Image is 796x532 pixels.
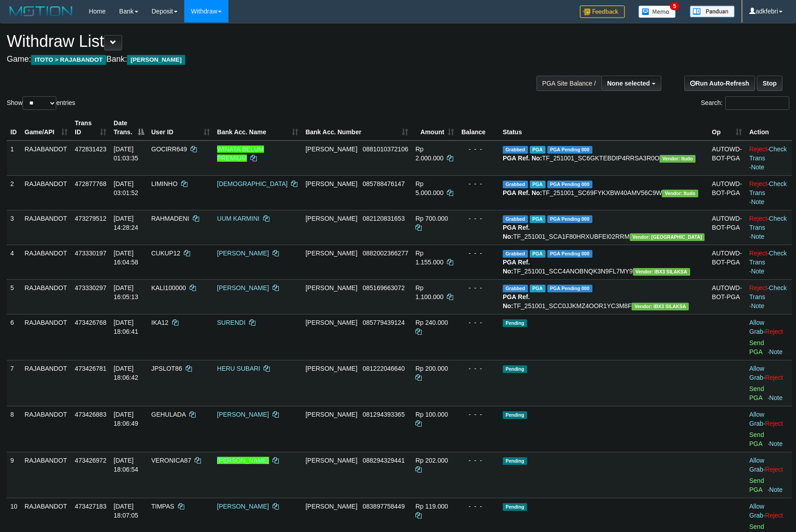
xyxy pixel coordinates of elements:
a: Note [769,348,783,355]
img: Feedback.jpg [580,5,625,18]
span: PGA Pending [547,215,592,223]
td: TF_251001_SCC4ANOBNQK3N9FL7MY9 [499,245,708,279]
td: RAJABANDOT [21,210,72,245]
span: Rp 1.155.000 [415,250,443,266]
td: AUTOWD-BOT-PGA [708,175,746,210]
span: [DATE] 16:04:58 [114,250,138,266]
div: - - - [461,179,496,188]
td: AUTOWD-BOT-PGA [708,245,746,279]
span: Copy 081294393365 to clipboard [363,411,405,418]
td: · [746,314,792,360]
a: Stop [757,76,782,91]
span: Vendor URL: https://secure10.1velocity.biz [630,233,705,241]
span: [PERSON_NAME] [305,365,357,372]
a: Note [751,164,764,171]
td: 5 [7,279,21,314]
span: [PERSON_NAME] [305,250,357,257]
span: [DATE] 18:06:41 [114,319,138,335]
td: RAJABANDOT [21,279,72,314]
a: Reject [765,420,783,427]
a: Note [751,268,764,275]
a: [PERSON_NAME] [217,457,269,464]
span: · [749,319,765,335]
span: Pending [503,319,527,327]
select: Showentries [23,96,56,110]
img: MOTION_logo.png [7,5,75,18]
td: RAJABANDOT [21,141,72,176]
span: [PERSON_NAME] [305,411,357,418]
span: Copy 0881010372106 to clipboard [363,146,408,153]
label: Show entries [7,96,75,110]
td: · [746,360,792,406]
div: - - - [461,456,496,465]
th: Balance [458,115,499,141]
td: RAJABANDOT [21,452,72,498]
span: [DATE] 14:28:24 [114,215,138,231]
td: AUTOWD-BOT-PGA [708,141,746,176]
a: WINATA BELUM PREMIUM [217,146,264,162]
a: UUM KARMINI [217,215,259,222]
a: [PERSON_NAME] [217,503,269,510]
span: [DATE] 18:07:05 [114,503,138,519]
label: Search: [701,96,789,110]
a: Reject [749,215,767,222]
span: KALI100000 [151,284,186,291]
span: 473279512 [75,215,106,222]
span: Pending [503,411,527,419]
span: Rp 1.100.000 [415,284,443,300]
a: Reject [765,328,783,335]
span: Pending [503,365,527,373]
span: [PERSON_NAME] [305,319,357,326]
span: Grabbed [503,181,528,188]
td: TF_251001_SC6GKTEBDIP4RRSA3R0O [499,141,708,176]
span: 473427183 [75,503,106,510]
a: Check Trans [749,180,787,196]
span: Vendor URL: https://secure12.1velocity.biz [632,303,689,310]
td: · · [746,210,792,245]
a: Send PGA [749,477,764,493]
b: PGA Ref. No: [503,224,530,240]
button: None selected [601,76,661,91]
b: PGA Ref. No: [503,259,530,275]
a: Allow Grab [749,457,764,473]
a: Check Trans [749,250,787,266]
th: Bank Acc. Number: activate to sort column ascending [302,115,412,141]
div: - - - [461,502,496,511]
span: Grabbed [503,146,528,154]
span: Copy 085788476147 to clipboard [363,180,405,187]
span: Rp 119.000 [415,503,448,510]
a: Reject [765,374,783,381]
span: · [749,503,765,519]
a: Note [769,440,783,447]
td: 7 [7,360,21,406]
span: Vendor URL: https://secure6.1velocity.biz [660,155,696,163]
div: - - - [461,283,496,292]
span: 473426768 [75,319,106,326]
a: Check Trans [749,146,787,162]
div: - - - [461,410,496,419]
span: [DATE] 03:01:52 [114,180,138,196]
td: TF_251001_SCC0JJKMZ4OOR1YC3M8F [499,279,708,314]
span: Marked by adkfebri [530,250,546,258]
span: Rp 240.000 [415,319,448,326]
span: [PERSON_NAME] [305,180,357,187]
span: Rp 200.000 [415,365,448,372]
a: Allow Grab [749,503,764,519]
td: TF_251001_SCA1F80HRXUBFEI02RRM [499,210,708,245]
a: Note [769,486,783,493]
span: Rp 2.000.000 [415,146,443,162]
td: 6 [7,314,21,360]
a: Note [751,198,764,205]
span: Copy 088294329441 to clipboard [363,457,405,464]
span: [PERSON_NAME] [127,55,185,65]
div: PGA Site Balance / [537,76,601,91]
th: Bank Acc. Name: activate to sort column ascending [214,115,302,141]
span: 473426781 [75,365,106,372]
div: - - - [461,145,496,154]
b: PGA Ref. No: [503,189,542,196]
span: Vendor URL: https://secure6.1velocity.biz [662,190,698,197]
th: Amount: activate to sort column ascending [412,115,458,141]
span: RAHMADENI [151,215,189,222]
span: PGA Pending [547,146,592,154]
span: GOCIRR649 [151,146,187,153]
